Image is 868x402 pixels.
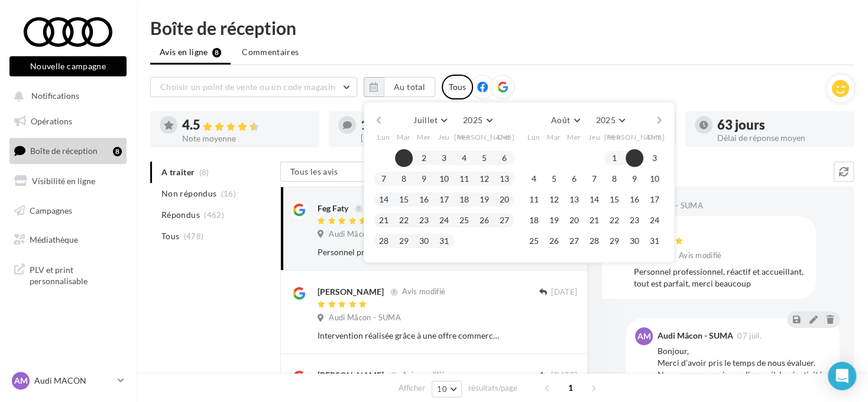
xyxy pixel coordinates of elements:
div: Personnel professionnel, réactif et accueillant, tout est parfait, merci beaucoup [318,246,500,258]
button: 11 [455,170,473,188]
span: Audi Mâcon - SUMA [329,229,401,240]
span: (478) [184,231,204,241]
span: 2025 [595,115,615,125]
span: Tous [161,230,179,242]
button: 2025 [591,112,629,128]
span: Répondus [161,209,200,221]
button: 6 [565,170,583,188]
button: 14 [585,191,603,208]
button: 2 [415,149,433,167]
button: 15 [395,191,413,208]
button: 3 [646,149,663,167]
div: 4.5 [182,118,310,132]
div: 16 [361,118,488,131]
span: Choisir un point de vente ou un code magasin [160,82,335,92]
button: 9 [415,170,433,188]
button: 28 [375,232,393,250]
a: PLV et print personnalisable [7,257,129,292]
a: Campagnes [7,198,129,223]
span: Opérations [31,116,72,126]
button: 19 [475,191,493,208]
span: AM [14,375,28,387]
button: 8 [605,170,623,188]
button: Juillet [409,112,451,128]
span: [PERSON_NAME] [604,132,665,142]
span: Jeu [438,132,450,142]
button: 18 [525,211,543,229]
button: 18 [455,191,473,208]
a: AM Audi MACON [9,369,127,392]
button: 27 [495,211,513,229]
span: 1 [561,378,580,397]
button: 5 [545,170,563,188]
button: 1 [395,149,413,167]
button: 29 [605,232,623,250]
button: 2 [626,149,643,167]
div: 8 [113,147,122,156]
div: [PERSON_NAME] non répondus [361,134,488,142]
div: Intervention réalisée grâce à une offre commerciale d'Audi très intéressante. [318,330,500,342]
span: 07 juil. [737,332,762,340]
button: 3 [435,149,453,167]
span: AM [637,330,651,342]
span: Mar [397,132,411,142]
button: 15 [605,191,623,208]
span: [PERSON_NAME] [454,132,515,142]
span: Médiathèque [30,234,78,245]
button: Au total [364,77,435,97]
span: Afficher [399,382,425,394]
button: Au total [384,77,435,97]
button: 28 [585,232,603,250]
button: 26 [545,232,563,250]
a: Boîte de réception8 [7,138,129,163]
span: Avis modifié [402,371,445,380]
button: 10 [432,381,462,397]
span: Mar [547,132,561,142]
button: 10 [646,170,663,188]
span: Avis modifié [402,287,445,297]
div: Open Intercom Messenger [828,362,856,390]
span: Juillet [413,115,437,125]
a: Visibilité en ligne [7,169,129,194]
span: Boîte de réception [30,146,98,156]
button: 29 [395,232,413,250]
div: Feg Faty [634,226,724,234]
button: 11 [525,191,543,208]
span: Avis modifié [679,250,722,260]
button: 13 [565,191,583,208]
span: Audi Mâcon - SUMA [329,313,401,323]
button: 31 [646,232,663,250]
div: 63 jours [717,118,845,131]
button: 21 [585,211,603,229]
button: 20 [495,191,513,208]
button: 17 [646,191,663,208]
button: Août [546,112,584,128]
button: 30 [415,232,433,250]
span: Commentaires [242,46,299,58]
span: [DATE] [551,371,577,381]
button: 8 [395,170,413,188]
span: Dim [647,132,662,142]
button: 30 [626,232,643,250]
button: 4 [525,170,543,188]
button: 16 [626,191,643,208]
button: 25 [525,232,543,250]
button: 13 [495,170,513,188]
button: 2025 [458,112,497,128]
span: Tous les avis [290,166,338,176]
button: 21 [375,211,393,229]
span: Août [551,115,570,125]
span: Lun [377,132,390,142]
button: Nouvelle campagne [9,56,127,76]
div: Boîte de réception [150,19,854,37]
button: 23 [415,211,433,229]
button: 10 [435,170,453,188]
button: 17 [435,191,453,208]
button: 31 [435,232,453,250]
button: 24 [435,211,453,229]
button: Tous les avis [280,162,399,182]
button: Choisir un point de vente ou un code magasin [150,77,357,97]
span: Visibilité en ligne [32,176,95,186]
button: 5 [475,149,493,167]
span: Campagnes [30,205,72,215]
